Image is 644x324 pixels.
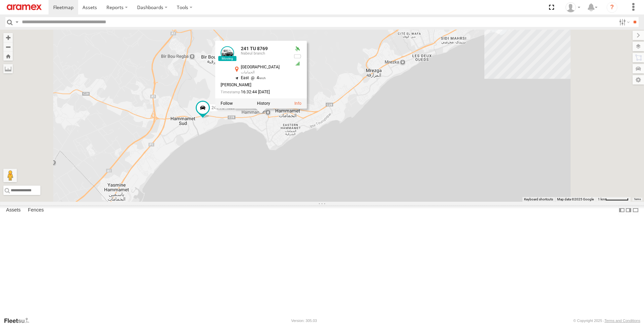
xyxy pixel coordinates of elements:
[257,101,270,106] label: View Asset History
[616,17,631,27] label: Search Filter Options
[607,2,617,13] i: ?
[3,42,13,52] button: Zoom out
[618,205,625,215] label: Dock Summary Table to the Left
[241,75,249,80] span: East
[241,65,288,69] div: [GEOGRAPHIC_DATA]
[3,52,13,61] button: Zoom Home
[291,319,317,323] div: Version: 305.03
[241,70,288,74] div: الحمامات
[7,4,42,10] img: aramex-logo.svg
[557,197,594,201] span: Map data ©2025 Google
[605,319,640,323] a: Terms and Conditions
[293,46,301,52] div: Valid GPS Fix
[634,198,641,201] a: Terms
[221,90,288,94] div: Date/time of location update
[241,46,268,51] a: 241 TU 8769
[221,101,233,106] label: Realtime tracking of Asset
[3,33,13,42] button: Zoom in
[632,205,639,215] label: Hide Summary Table
[293,54,301,59] div: No battery health information received from this device.
[563,2,583,12] div: Zied Bensalem
[625,205,632,215] label: Dock Summary Table to the Right
[573,319,640,323] div: © Copyright 2025 -
[14,17,20,27] label: Search Query
[249,75,266,80] span: 4
[293,61,301,66] div: GSM Signal = 5
[598,197,605,201] span: 1 km
[3,205,24,215] label: Assets
[3,64,13,73] label: Measure
[294,101,301,106] a: View Asset Details
[241,52,288,56] div: Nabeul branch
[633,75,644,85] label: Map Settings
[596,197,631,202] button: Map Scale: 1 km per 65 pixels
[212,105,235,110] span: 245 TU 4329
[524,197,553,202] button: Keyboard shortcuts
[221,46,234,60] a: View Asset Details
[3,169,17,182] button: Drag Pegman onto the map to open Street View
[4,317,35,324] a: Visit our Website
[221,83,288,87] div: [PERSON_NAME]
[25,205,47,215] label: Fences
